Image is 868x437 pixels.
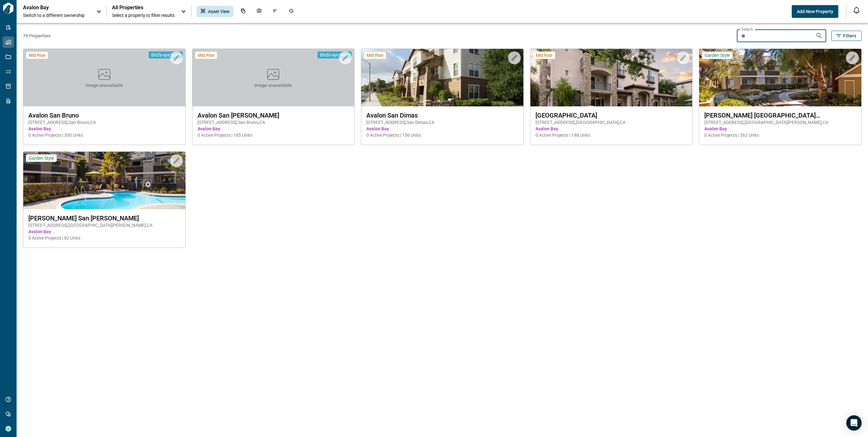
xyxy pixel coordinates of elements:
[831,31,862,41] button: Filters
[112,4,175,11] span: All Properties
[269,6,281,17] div: Issues & Info
[704,119,856,126] span: [STREET_ADDRESS] , [GEOGRAPHIC_DATA][PERSON_NAME] , CA
[197,6,234,17] div: Asset View
[851,5,862,15] button: Open notification feed
[23,33,734,39] span: 79 Properties
[29,155,54,161] span: Garden Style
[366,132,518,138] span: 0 Active Projects | 156 Units
[208,8,230,15] span: Asset View
[29,52,45,58] span: Mid Rise
[704,132,856,138] span: 0 Active Projects | 362 Units
[366,126,518,132] span: Avalon Bay
[198,132,349,138] span: 0 Active Projects | 185 Units
[28,214,180,222] span: [PERSON_NAME] San [PERSON_NAME]
[253,6,266,17] div: Photos
[198,126,349,132] span: Avalon Bay
[792,5,838,18] button: Add New Property
[366,111,518,119] span: Avalon San Dimas
[813,29,826,42] button: Search properties
[28,222,180,228] span: [STREET_ADDRESS] , [GEOGRAPHIC_DATA][PERSON_NAME] , CA
[367,52,383,58] span: Mid Rise
[285,6,297,17] div: Job History
[843,33,856,39] span: Filters
[846,415,862,431] div: Open Intercom Messenger
[28,126,180,132] span: Avalon Bay
[28,119,180,126] span: [STREET_ADDRESS] , San Bruno , CA
[28,111,180,119] span: Avalon San Bruno
[535,119,687,126] span: [STREET_ADDRESS] , [GEOGRAPHIC_DATA] , CA
[112,12,175,19] span: Select a property to filter results
[23,4,80,11] p: Avalon Bay
[320,52,349,58] span: Bird's-eye View
[704,126,856,132] span: Avalon Bay
[704,111,856,119] span: [PERSON_NAME] [GEOGRAPHIC_DATA][PERSON_NAME]
[705,52,730,58] span: Garden Style
[699,49,861,106] img: property-asset
[23,152,185,209] img: property-asset
[198,119,349,126] span: [STREET_ADDRESS] , San Bruno , CA
[530,49,692,106] img: property-asset
[254,82,292,88] span: Image unavailable
[23,12,90,19] span: Switch to a different ownership
[366,119,518,126] span: [STREET_ADDRESS] , San Dimas , CA
[198,52,214,58] span: Mid Rise
[741,27,753,32] label: Search
[28,228,180,235] span: Avalon Bay
[237,6,250,17] div: Documents
[198,111,349,119] span: Avalon San [PERSON_NAME]
[86,82,123,88] span: Image unavailable
[536,52,552,58] span: Mid Rise
[797,8,833,15] span: Add New Property
[28,132,180,138] span: 0 Active Projects | 300 Units
[535,132,687,138] span: 0 Active Projects | 148 Units
[535,126,687,132] span: Avalon Bay
[151,52,180,58] span: Bird's-eye View
[361,49,523,106] img: property-asset
[535,111,687,119] span: [GEOGRAPHIC_DATA]
[28,235,180,241] span: 0 Active Projects | 82 Units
